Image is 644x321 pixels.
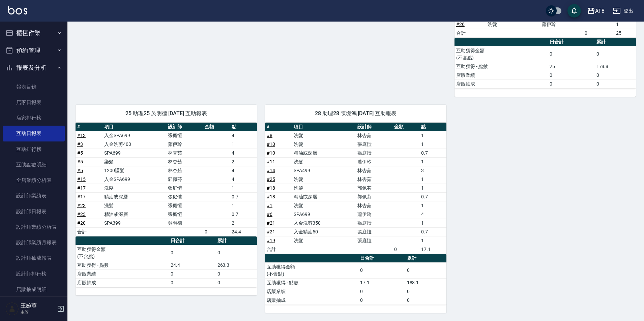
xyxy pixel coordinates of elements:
[292,201,356,210] td: 洗髮
[230,210,257,219] td: 0.7
[292,227,356,236] td: 入金精油50
[265,123,446,254] table: a dense table
[273,110,438,117] span: 28 助理28 陳境鴻 [DATE] 互助報表
[356,123,392,131] th: 設計師
[203,227,230,236] td: 0
[230,227,257,236] td: 24.4
[3,250,65,266] a: 設計師抽成報表
[76,123,103,131] th: #
[169,236,216,245] th: 日合計
[3,188,65,203] a: 設計師業績表
[455,71,548,79] td: 店販業績
[455,29,486,37] td: 合計
[3,204,65,219] a: 設計師日報表
[265,287,358,296] td: 店販業績
[76,236,257,287] table: a dense table
[267,176,275,182] a: #25
[21,302,55,309] h5: 王婉蓉
[3,157,65,172] a: 互助點數明細
[77,176,86,182] a: #15
[267,194,275,199] a: #18
[265,278,358,287] td: 互助獲得 - 點數
[356,131,392,140] td: 林杏茹
[595,46,636,62] td: 0
[230,175,257,184] td: 4
[292,131,356,140] td: 洗髮
[610,5,636,17] button: 登出
[265,245,292,254] td: 合計
[583,29,614,37] td: 0
[166,123,203,131] th: 設計師
[584,4,607,18] button: AT8
[419,166,446,175] td: 3
[419,210,446,219] td: 4
[292,140,356,149] td: 洗髮
[230,201,257,210] td: 1
[77,194,86,199] a: #17
[77,150,83,156] a: #5
[358,278,405,287] td: 17.1
[84,110,249,117] span: 25 助理25 吳明德 [DATE] 互助報表
[292,236,356,245] td: 洗髮
[358,296,405,304] td: 0
[548,38,595,46] th: 日合計
[3,141,65,157] a: 互助排行榜
[169,269,216,278] td: 0
[292,149,356,157] td: 精油或深層
[166,184,203,192] td: 張庭愷
[405,254,446,263] th: 累計
[5,302,19,316] img: Person
[77,168,83,173] a: #5
[76,269,169,278] td: 店販業績
[486,20,540,29] td: 洗髮
[455,46,548,62] td: 互助獲得金額 (不含點)
[230,192,257,201] td: 0.7
[419,192,446,201] td: 0.7
[166,140,203,149] td: 蕭伊玲
[265,123,292,131] th: #
[3,282,65,297] a: 店販抽成明細
[230,157,257,166] td: 2
[419,201,446,210] td: 1
[456,22,465,27] a: #26
[540,20,583,29] td: 蕭伊玲
[21,309,55,315] p: 主管
[419,184,446,192] td: 1
[356,175,392,184] td: 林杏茹
[230,149,257,157] td: 4
[103,201,166,210] td: 洗髮
[230,131,257,140] td: 4
[230,123,257,131] th: 點
[392,245,419,254] td: 0
[292,123,356,131] th: 項目
[356,210,392,219] td: 蕭伊玲
[166,131,203,140] td: 張庭愷
[166,192,203,201] td: 張庭愷
[358,287,405,296] td: 0
[595,71,636,79] td: 0
[166,201,203,210] td: 張庭愷
[292,175,356,184] td: 洗髮
[548,79,595,88] td: 0
[419,227,446,236] td: 0.7
[356,227,392,236] td: 張庭愷
[356,201,392,210] td: 林杏茹
[77,203,86,208] a: #23
[3,79,65,95] a: 報表目錄
[216,236,257,245] th: 累計
[216,278,257,287] td: 0
[595,79,636,88] td: 0
[3,172,65,188] a: 全店業績分析表
[265,296,358,304] td: 店販抽成
[358,262,405,278] td: 0
[77,141,83,147] a: #3
[169,278,216,287] td: 0
[166,166,203,175] td: 林杏茹
[405,287,446,296] td: 0
[267,133,272,138] a: #8
[356,157,392,166] td: 蕭伊玲
[76,278,169,287] td: 店販抽成
[419,157,446,166] td: 1
[77,220,86,226] a: #20
[548,71,595,79] td: 0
